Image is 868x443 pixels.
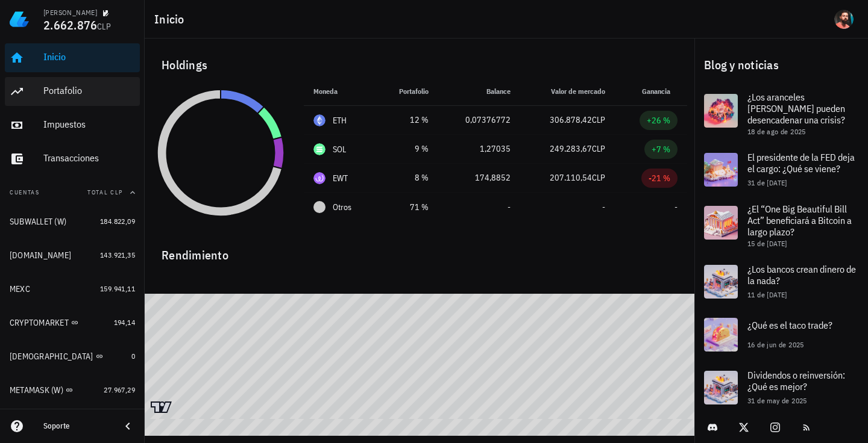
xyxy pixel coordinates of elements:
[5,207,140,236] a: SUBWALLET (W) 184.822,09
[747,396,807,405] span: 31 de may de 2025
[694,255,868,308] a: ¿Los bancos crean dinero de la nada? 11 de [DATE]
[5,376,140,404] a: METAMASK (W) 27.967,29
[154,10,189,29] h1: Inicio
[550,114,592,125] span: 306.878,42
[10,284,30,294] div: MEXC
[114,318,135,327] span: 194,14
[386,201,429,214] div: 71 %
[5,241,140,270] a: [DOMAIN_NAME] 143.921,35
[333,172,348,184] div: EWT
[386,114,429,126] div: 12 %
[5,178,140,207] button: CuentasTotal CLP
[333,201,351,214] span: Otros
[376,77,438,106] th: Portafolio
[508,202,511,212] span: -
[386,143,429,155] div: 9 %
[43,119,135,130] div: Impuestos
[747,263,856,287] span: ¿Los bancos crean dinero de la nada?
[100,217,135,226] span: 184.822,09
[151,401,172,413] a: Charting by TradingView
[550,172,592,183] span: 207.110,54
[448,143,511,155] div: 1,27035
[313,172,325,184] div: EWT-icon
[694,308,868,361] a: ¿Qué es el taco trade? 16 de jun de 2025
[10,385,63,395] div: METAMASK (W)
[592,143,605,154] span: CLP
[647,114,670,126] div: +26 %
[333,143,347,155] div: SOL
[5,308,140,337] a: CRYPTOMARKET 194,14
[642,87,678,96] span: Ganancia
[313,114,325,126] div: ETH-icon
[694,143,868,196] a: El presidente de la FED deja el cargo: ¿Qué se viene? 31 de [DATE]
[747,340,804,349] span: 16 de jun de 2025
[152,46,687,84] div: Holdings
[5,274,140,303] a: MEXC 159.941,11
[747,290,787,299] span: 11 de [DATE]
[43,17,97,33] span: 2.662.876
[592,114,605,125] span: CLP
[131,352,135,361] span: 0
[10,217,66,227] div: SUBWALLET (W)
[747,127,806,136] span: 18 de ago de 2025
[834,10,854,29] div: avatar
[43,51,135,63] div: Inicio
[5,111,140,140] a: Impuestos
[747,369,845,392] span: Dividendos o reinversión: ¿Qué es mejor?
[694,84,868,143] a: ¿Los aranceles [PERSON_NAME] pueden desencadenar una crisis? 18 de ago de 2025
[87,188,123,196] span: Total CLP
[520,77,615,106] th: Valor de mercado
[747,239,787,248] span: 15 de [DATE]
[592,172,605,183] span: CLP
[304,77,376,106] th: Moneda
[747,203,852,238] span: ¿El “One Big Beautiful Bill Act” beneficiará a Bitcoin a largo plazo?
[448,172,511,184] div: 174,8852
[652,143,670,155] div: +7 %
[313,143,325,155] div: SOL-icon
[747,319,832,331] span: ¿Qué es el taco trade?
[438,77,520,106] th: Balance
[100,284,135,293] span: 159.941,11
[602,202,605,212] span: -
[675,202,678,212] span: -
[43,85,135,96] div: Portafolio
[43,8,97,17] div: [PERSON_NAME]
[97,21,111,32] span: CLP
[5,77,140,106] a: Portafolio
[10,250,71,261] div: [DOMAIN_NAME]
[694,196,868,255] a: ¿El “One Big Beautiful Bill Act” beneficiará a Bitcoin a largo plazo? 15 de [DATE]
[43,152,135,164] div: Transacciones
[747,178,787,187] span: 31 de [DATE]
[649,172,670,184] div: -21 %
[152,236,687,265] div: Rendimiento
[386,172,429,184] div: 8 %
[43,421,111,431] div: Soporte
[10,352,93,362] div: [DEMOGRAPHIC_DATA]
[333,114,347,126] div: ETH
[100,250,135,259] span: 143.921,35
[5,43,140,72] a: Inicio
[747,91,845,126] span: ¿Los aranceles [PERSON_NAME] pueden desencadenar una crisis?
[5,342,140,371] a: [DEMOGRAPHIC_DATA] 0
[550,143,592,154] span: 249.283,67
[5,144,140,173] a: Transacciones
[694,46,868,84] div: Blog y noticias
[747,151,855,175] span: El presidente de la FED deja el cargo: ¿Qué se viene?
[104,385,135,394] span: 27.967,29
[694,361,868,414] a: Dividendos o reinversión: ¿Qué es mejor? 31 de may de 2025
[448,114,511,126] div: 0,07376772
[10,318,69,328] div: CRYPTOMARKET
[10,10,29,29] img: LedgiFi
